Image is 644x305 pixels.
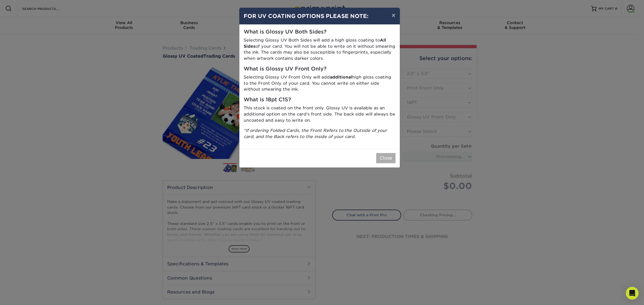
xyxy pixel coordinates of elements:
strong: additional [330,75,352,80]
p: This stock is coated on the front only. Glossy UV is available as an additional option on the car... [244,105,396,123]
h4: FOR UV COATING OPTIONS PLEASE NOTE: [244,12,396,20]
i: *If ordering Folded Cards, the Front Refers to the Outside of your card, and the Back refers to t... [244,128,387,139]
h5: What is Glossy UV Front Only? [244,66,396,72]
h5: What is Glossy UV Both Sides? [244,29,396,35]
strong: All Sides [244,38,386,49]
p: Selecting Glossy UV Front Only will add high gloss coating to the Front Only of your card. You ca... [244,74,396,92]
h5: What is 18pt C1S? [244,97,396,103]
button: × [387,8,400,23]
button: Close [376,153,396,163]
p: Selecting Glossy UV Both Sides will add a high gloss coating to of your card. You will not be abl... [244,37,396,62]
div: Open Intercom Messenger [626,287,639,300]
